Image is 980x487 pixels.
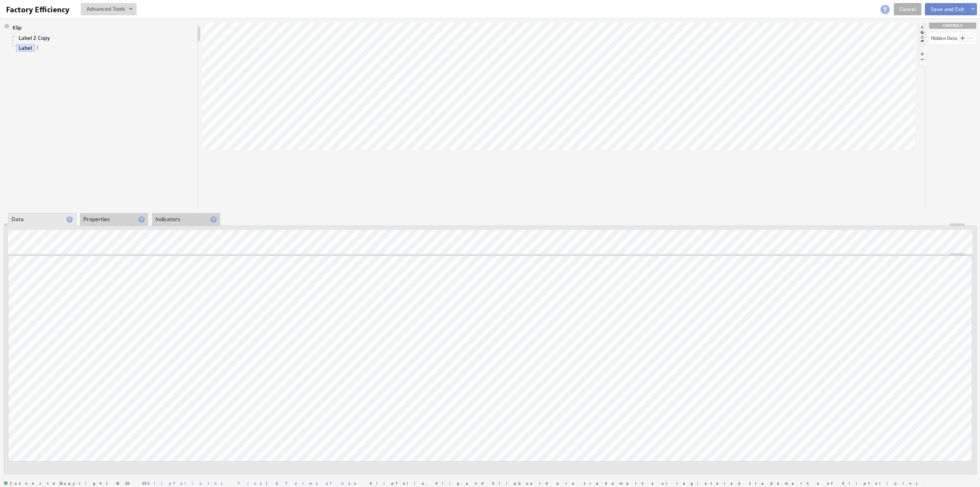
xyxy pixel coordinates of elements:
[894,3,921,15] a: Cancel
[971,8,975,11] img: button-savedrop.png
[80,213,148,226] li: Properties
[10,24,24,31] a: Klip
[59,481,230,485] span: Copyright © 2025
[925,3,970,15] button: Save and Exit
[16,34,53,42] a: Label 2 Copy
[129,8,133,11] img: button-savedrop.png
[147,480,230,486] a: Klipfolio Inc.
[931,36,957,41] div: Hidden Data
[370,481,924,485] span: Klipfolio, Klip and Klipboard are trademarks or registered trademarks of Klipfolio Inc.
[16,44,35,52] a: Label
[919,24,925,45] li: Hide or show the component palette
[35,45,40,50] span: More actions
[3,3,76,16] input: Factory Efficiency
[238,480,362,486] a: Trust & Terms of Use
[8,213,76,226] li: Data
[919,46,925,67] li: Hide or show the component controls palette
[929,23,976,29] div: CONTROLS
[152,213,220,226] li: Indicators
[4,481,67,486] span: Connected: ID: dpnc-26 Online: true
